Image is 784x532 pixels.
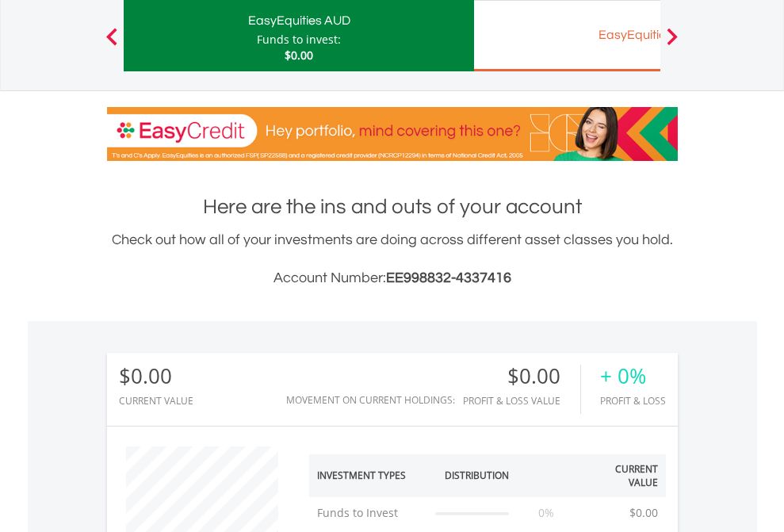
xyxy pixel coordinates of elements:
[463,396,580,406] div: Profit & Loss Value
[107,193,678,221] h1: Here are the ins and outs of your account
[309,497,428,529] td: Funds to Invest
[445,469,509,482] div: Distribution
[463,365,580,388] div: $0.00
[119,365,193,388] div: $0.00
[107,229,678,289] div: Check out how all of your investments are doing across different asset classes you hold.
[309,454,428,497] th: Investment Types
[600,365,666,388] div: + 0%
[257,32,341,48] div: Funds to invest:
[96,36,128,52] button: Previous
[621,497,666,529] td: $0.00
[107,107,678,161] img: EasyCredit Promotion Banner
[576,454,666,497] th: Current Value
[119,396,193,406] div: CURRENT VALUE
[286,395,455,405] div: Movement on Current Holdings:
[285,48,313,63] span: $0.00
[386,270,511,285] span: EE998832-4337416
[656,36,688,52] button: Next
[517,497,576,529] td: 0%
[133,10,465,32] div: EasyEquities AUD
[600,396,666,406] div: Profit & Loss
[107,267,678,289] h3: Account Number:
